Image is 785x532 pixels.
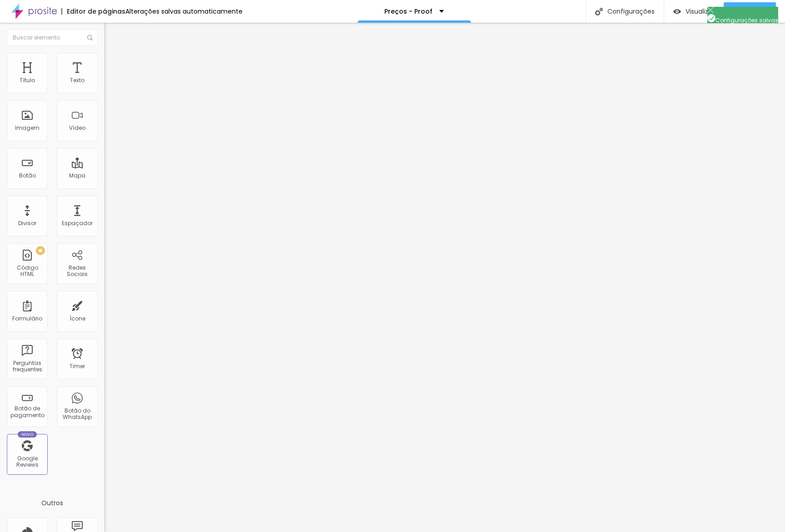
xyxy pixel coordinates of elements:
span: Visualizar [686,8,715,15]
input: Buscar elemento [7,30,98,46]
div: Divisor [18,220,36,227]
div: Botão [19,172,36,179]
button: Publicar [724,2,776,20]
div: Código HTML [9,265,45,278]
img: Icone [87,35,93,40]
img: Icone [707,7,714,13]
div: Redes Sociais [59,265,95,278]
div: Imagem [15,125,40,131]
div: Novo [18,431,37,438]
p: Preços - Proof [384,8,432,15]
div: Editor de páginas [61,8,125,15]
div: Google Reviews [9,455,45,468]
div: Perguntas frequentes [9,360,45,373]
div: Mapa [69,172,85,179]
img: view-1.svg [673,8,681,15]
div: Botão de pagamento [9,405,45,419]
div: Ícone [70,315,85,322]
div: Título [20,77,35,84]
img: Icone [595,8,603,15]
div: Texto [70,77,84,84]
div: Vídeo [69,125,85,131]
div: Formulário [12,315,42,322]
img: Icone [707,14,715,22]
button: Visualizar [664,2,724,20]
div: Timer [70,363,85,369]
div: Botão do WhatsApp [59,408,95,421]
span: Configurações salvas [707,16,778,24]
div: Espaçador [62,220,93,227]
div: Alterações salvas automaticamente [125,8,243,15]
